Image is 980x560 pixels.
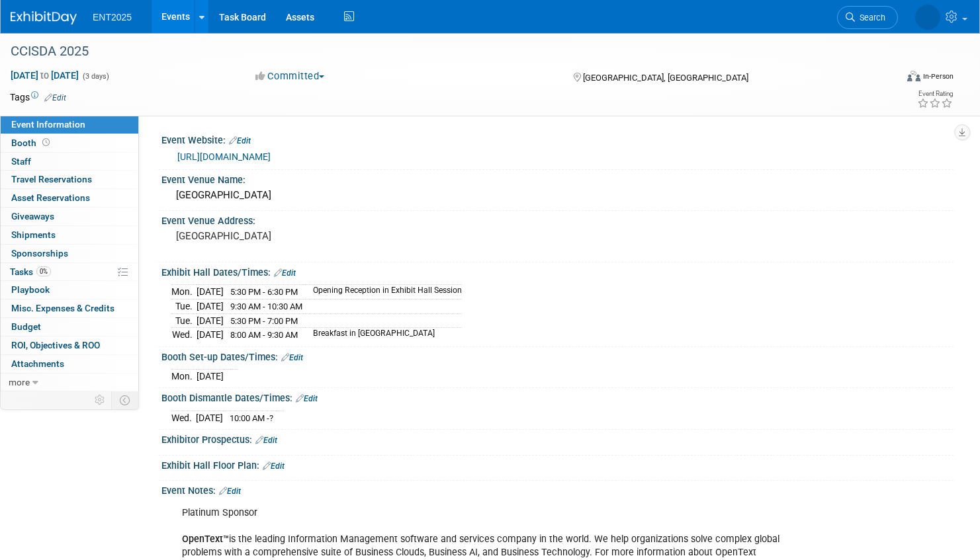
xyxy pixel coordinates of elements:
span: 5:30 PM - 7:00 PM [230,316,298,326]
span: 10:00 AM - [230,413,273,423]
span: 9:30 AM - 10:30 AM [230,301,302,311]
div: Exhibit Hall Floor Plan: [161,456,954,473]
td: Mon. [171,285,197,300]
div: Exhibitor Prospectus: [161,430,954,447]
span: Travel Reservations [11,174,92,184]
span: to [38,70,51,81]
div: Event Venue Name: [161,170,954,186]
a: Event Information [1,116,138,134]
span: more [9,377,30,387]
div: CCISDA 2025 [6,40,873,63]
td: Tue. [171,300,197,314]
a: Edit [219,487,241,496]
div: Booth Dismantle Dates/Times: [161,388,954,405]
span: Shipments [11,229,56,240]
a: ROI, Objectives & ROO [1,337,138,354]
td: Wed. [171,411,196,424]
img: ExhibitDay [11,11,77,24]
pre: [GEOGRAPHIC_DATA] [176,230,477,242]
td: [DATE] [197,370,224,383]
a: [URL][DOMAIN_NAME] [177,151,271,162]
span: Misc. Expenses & Credits [11,303,114,313]
span: Sponsorships [11,248,68,259]
img: Rose Bodin [881,7,940,22]
span: Attachments [11,358,64,369]
a: Edit [281,353,303,362]
td: Wed. [171,328,197,342]
span: ? [269,413,273,423]
td: Personalize Event Tab Strip [89,391,112,409]
td: Opening Reception in Exhibit Hall Session [305,285,462,300]
a: Edit [263,461,285,471]
a: Edit [274,268,296,278]
div: Event Format [813,69,954,89]
a: Misc. Expenses & Credits [1,300,138,317]
div: Event Rating [917,91,953,97]
a: Playbook [1,281,138,299]
a: Asset Reservations [1,189,138,207]
a: Search [803,6,864,29]
a: Edit [255,436,277,445]
td: [DATE] [197,328,224,342]
div: Event Website: [161,130,954,147]
td: [DATE] [197,285,224,300]
a: Attachments [1,355,138,373]
div: Event Notes: [161,481,954,498]
span: Booth not reserved yet [40,138,52,147]
a: Edit [296,394,318,403]
span: Tasks [10,266,51,277]
div: Booth Set-up Dates/Times: [161,347,954,364]
b: OpenText™ [182,534,229,545]
span: 5:30 PM - 6:30 PM [230,287,298,297]
a: more [1,374,138,391]
a: Giveaways [1,208,138,225]
td: Breakfast in [GEOGRAPHIC_DATA] [305,328,462,342]
span: 8:00 AM - 9:30 AM [230,330,298,340]
div: Exhibit Hall Dates/Times: [161,262,954,280]
span: 0% [36,266,51,276]
span: Event Information [11,119,85,130]
a: Budget [1,318,138,336]
a: Tasks0% [1,263,138,281]
a: Edit [44,93,66,102]
span: Staff [11,156,31,167]
a: Staff [1,153,138,171]
div: In-Person [922,71,954,81]
a: Travel Reservations [1,171,138,188]
a: Edit [229,136,251,145]
span: Playbook [11,284,50,295]
span: Giveaways [11,211,54,221]
a: Sponsorships [1,245,138,262]
span: (3 days) [81,72,109,81]
td: Tue. [171,313,197,328]
div: [GEOGRAPHIC_DATA] [171,185,944,206]
td: Mon. [171,370,197,383]
a: Booth [1,134,138,152]
span: Search [821,13,851,22]
span: [GEOGRAPHIC_DATA], [GEOGRAPHIC_DATA] [583,73,748,83]
td: [DATE] [196,411,223,424]
td: Tags [10,91,66,104]
button: Committed [251,69,330,83]
td: Toggle Event Tabs [112,391,139,409]
td: [DATE] [197,300,224,314]
span: Booth [11,138,52,148]
img: Format-Inperson.png [907,71,920,81]
span: ENT2025 [93,12,132,22]
a: Shipments [1,226,138,244]
div: Event Venue Address: [161,211,954,227]
span: ROI, Objectives & ROO [11,340,100,350]
td: [DATE] [197,313,224,328]
span: Asset Reservations [11,192,90,203]
span: Budget [11,321,41,332]
span: [DATE] [DATE] [10,69,79,81]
